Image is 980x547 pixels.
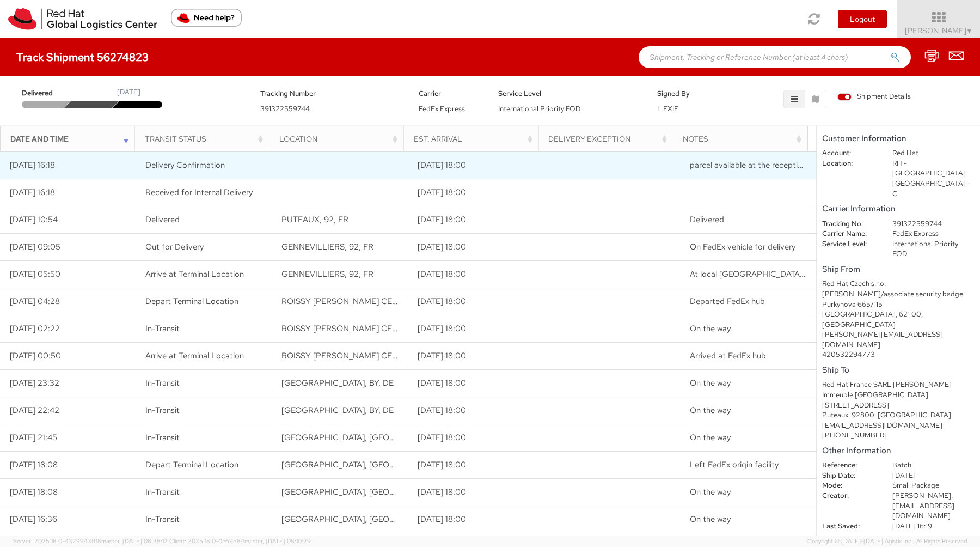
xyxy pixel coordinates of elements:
[822,265,975,274] h5: Ship From
[822,300,975,310] div: Purkynova 665/115
[244,537,311,545] span: master, [DATE] 08:10:29
[822,380,975,390] div: Red Hat France SARL [PERSON_NAME]
[690,514,731,525] span: On the way
[837,92,911,102] span: Shipment Details
[822,421,975,431] div: [EMAIL_ADDRESS][DOMAIN_NAME]
[260,104,310,113] span: 391322559744
[145,241,204,252] span: Out for Delivery
[814,159,884,169] dt: Location:
[145,133,266,144] div: Transit Status
[814,491,884,501] dt: Creator:
[408,288,544,315] td: [DATE] 18:00
[905,26,973,35] span: [PERSON_NAME]
[13,537,168,545] span: Server: 2025.18.0-4329943ff18
[822,279,975,299] div: Red Hat Czech s.r.o. [PERSON_NAME]/associate security badge
[408,506,544,533] td: [DATE] 18:00
[690,487,731,497] span: On the way
[281,514,452,525] span: SYROVICE, CZ
[145,514,180,525] span: In-Transit
[408,397,544,424] td: [DATE] 18:00
[145,323,180,334] span: In-Transit
[281,350,437,361] span: ROISSY CHARLES DE GAULLE CEDEX, 95, FR
[145,405,180,416] span: In-Transit
[281,241,373,252] span: GENNEVILLIERS, 92, FR
[814,521,884,532] dt: Last Saved:
[683,133,804,144] div: Notes
[498,90,641,98] h5: Service Level
[260,90,403,98] h5: Tracking Number
[145,487,180,497] span: In-Transit
[22,88,69,99] span: Delivered
[408,206,544,233] td: [DATE] 18:00
[498,104,580,113] span: International Priority EOD
[281,296,437,307] span: ROISSY CHARLES DE GAULLE CEDEX, 95, FR
[822,204,975,214] h5: Carrier Information
[171,9,242,27] button: Need help?
[690,350,766,361] span: Arrived at FedEx hub
[814,471,884,481] dt: Ship Date:
[690,160,896,171] span: parcel available at the reception - see Irene Tirozzi
[408,478,544,506] td: [DATE] 18:00
[822,309,975,330] div: [GEOGRAPHIC_DATA], 621 00, [GEOGRAPHIC_DATA]
[145,160,225,171] span: Delivery Confirmation
[807,537,967,546] span: Copyright © [DATE]-[DATE] Agistix Inc., All Rights Reserved
[657,90,720,98] h5: Signed By
[822,366,975,375] h5: Ship To
[814,219,884,229] dt: Tracking No:
[419,90,482,98] h5: Carrier
[690,241,795,252] span: On FedEx vehicle for delivery
[408,451,544,478] td: [DATE] 18:00
[822,390,975,410] div: Immeuble [GEOGRAPHIC_DATA][STREET_ADDRESS]
[892,491,953,500] span: [PERSON_NAME],
[419,104,465,113] span: FedEx Express
[145,350,244,361] span: Arrive at Terminal Location
[10,133,132,144] div: Date and Time
[822,410,975,421] div: Puteaux, 92800, [GEOGRAPHIC_DATA]
[690,405,731,416] span: On the way
[145,459,238,470] span: Depart Terminal Location
[822,350,975,360] div: 420532294773
[279,133,401,144] div: Location
[169,537,311,545] span: Client: 2025.18.0-0e69584
[639,46,911,68] input: Shipment, Tracking or Reference Number (at least 4 chars)
[408,151,544,179] td: [DATE] 18:00
[690,432,731,443] span: On the way
[838,10,887,28] button: Logout
[281,269,373,279] span: GENNEVILLIERS, 92, FR
[281,323,437,334] span: ROISSY CHARLES DE GAULLE CEDEX, 95, FR
[16,51,149,63] h4: Track Shipment 56274823
[145,296,238,307] span: Depart Terminal Location
[408,179,544,206] td: [DATE] 18:00
[690,269,829,279] span: At local FedEx facility
[101,537,168,545] span: master, [DATE] 08:38:12
[822,330,975,350] div: [PERSON_NAME][EMAIL_ADDRESS][DOMAIN_NAME]
[814,229,884,239] dt: Carrier Name:
[814,460,884,471] dt: Reference:
[281,378,394,388] span: MUNICH AIRPORT, BY, DE
[814,148,884,159] dt: Account:
[8,8,157,30] img: rh-logistics-00dfa346123c4ec078e1.svg
[408,260,544,288] td: [DATE] 18:00
[408,233,544,260] td: [DATE] 18:00
[117,87,140,98] div: [DATE]
[408,342,544,369] td: [DATE] 18:00
[690,214,724,225] span: Delivered
[548,133,670,144] div: Delivery Exception
[145,378,180,388] span: In-Transit
[281,432,452,443] span: SYROVICE, CZ
[657,104,678,113] span: L.EXIE
[281,487,452,497] span: SYROVICE, CZ
[145,214,180,225] span: Delivered
[690,323,731,334] span: On the way
[814,481,884,491] dt: Mode:
[145,269,244,279] span: Arrive at Terminal Location
[690,378,731,388] span: On the way
[281,214,348,225] span: PUTEAUX, 92, FR
[822,430,975,441] div: [PHONE_NUMBER]
[281,459,452,470] span: SYROVICE, CZ
[408,315,544,342] td: [DATE] 18:00
[837,92,911,104] label: Shipment Details
[690,296,765,307] span: Departed FedEx hub
[145,187,253,198] span: Received for Internal Delivery
[408,369,544,397] td: [DATE] 18:00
